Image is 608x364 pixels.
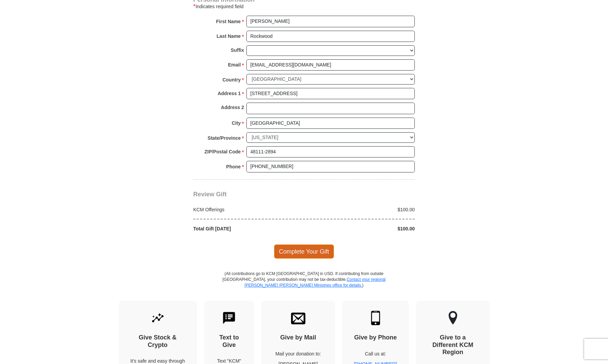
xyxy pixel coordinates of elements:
img: mobile.svg [368,311,383,325]
p: Call us at: [354,350,397,357]
strong: Last Name [217,31,241,41]
h4: Give Stock & Crypto [131,334,185,349]
img: envelope.svg [291,311,305,325]
strong: First Name [216,17,241,26]
strong: Address 2 [221,103,244,112]
strong: Suffix [231,45,244,55]
div: Total Gift [DATE] [190,225,304,232]
div: Indicates required field [193,2,415,11]
h4: Give by Mail [273,334,323,342]
strong: Phone [226,162,241,171]
p: Mail your donation to: [273,350,323,357]
div: KCM Offerings [190,206,304,213]
h4: Text to Give [216,334,243,349]
span: Complete Your Gift [274,244,334,259]
img: other-region [448,311,458,325]
strong: State/Province [208,133,241,143]
p: (All contributions go to KCM [GEOGRAPHIC_DATA] in USD. If contributing from outside [GEOGRAPHIC_D... [222,271,386,301]
span: Review Gift [193,191,227,198]
strong: City [232,118,241,128]
h4: Give to a Different KCM Region [428,334,478,356]
strong: Address 1 [218,89,241,98]
div: $100.00 [304,225,419,232]
img: give-by-stock.svg [151,311,165,325]
strong: Country [223,75,241,85]
strong: Email [228,60,241,70]
img: text-to-give.svg [222,311,236,325]
div: $100.00 [304,206,419,213]
strong: ZIP/Postal Code [204,147,241,156]
h4: Give by Phone [354,334,397,342]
